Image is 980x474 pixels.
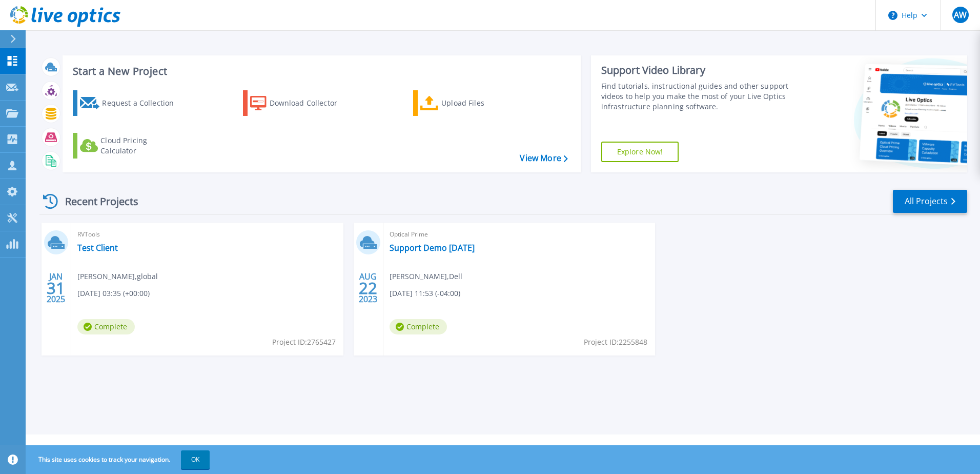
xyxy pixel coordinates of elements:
[181,450,210,469] button: OK
[584,337,647,348] span: Project ID: 2255848
[390,271,462,282] span: [PERSON_NAME] , Dell
[73,133,187,159] a: Cloud Pricing Calculator
[601,64,793,77] div: Support Video Library
[601,81,793,112] div: Find tutorials, instructional guides and other support videos to help you make the most of your L...
[413,90,527,116] a: Upload Files
[47,284,65,292] span: 31
[358,269,378,307] div: AUG 2023
[102,93,184,113] div: Request a Collection
[77,243,118,253] a: Test Client
[77,288,150,299] span: [DATE] 03:35 (+00:00)
[520,153,567,163] a: View More
[73,66,567,77] h3: Start a New Project
[954,11,967,19] span: AW
[390,319,447,334] span: Complete
[270,93,352,113] div: Download Collector
[359,284,377,292] span: 22
[893,190,967,213] a: All Projects
[77,229,337,240] span: RVTools
[272,337,336,348] span: Project ID: 2765427
[390,229,649,240] span: Optical Prime
[28,450,210,469] span: This site uses cookies to track your navigation.
[100,135,182,156] div: Cloud Pricing Calculator
[77,271,158,282] span: [PERSON_NAME] , global
[390,243,475,253] a: Support Demo [DATE]
[77,319,135,334] span: Complete
[46,269,66,307] div: JAN 2025
[73,90,187,116] a: Request a Collection
[39,189,152,214] div: Recent Projects
[441,93,523,113] div: Upload Files
[390,288,460,299] span: [DATE] 11:53 (-04:00)
[601,142,679,162] a: Explore Now!
[243,90,357,116] a: Download Collector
